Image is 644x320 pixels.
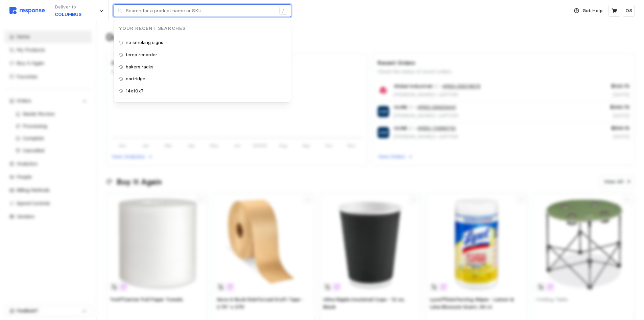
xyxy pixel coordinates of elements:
[114,25,291,32] p: Your Recent Searches
[126,51,157,59] p: temp recorder
[55,11,81,18] p: COLUMBUS
[126,87,144,95] p: 14x10x7
[126,75,145,83] p: cartridge
[625,7,632,15] p: OS
[126,39,163,46] p: no smoking signs
[623,5,635,17] button: OS
[126,5,276,17] input: Search for a product name or SKU
[582,7,602,15] p: Get Help
[126,63,153,71] p: bakers racks
[55,3,81,11] p: Deliver to
[570,4,606,17] button: Get Help
[279,7,287,15] div: /
[9,7,45,14] img: svg%3e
